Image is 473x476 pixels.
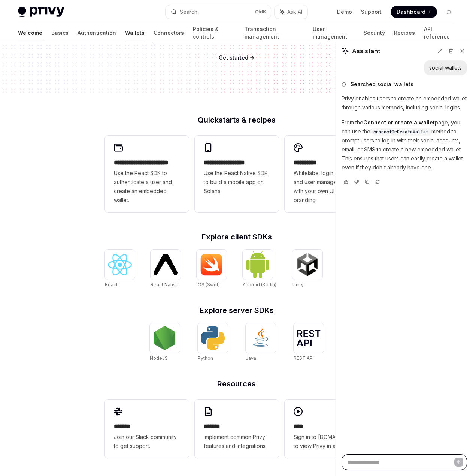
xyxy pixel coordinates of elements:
[18,7,64,17] img: light logo
[342,118,467,172] p: From the page, you can use the method to prompt users to log in with their social accounts, email...
[198,355,213,361] span: Python
[105,233,369,241] h2: Explore client SDKs
[243,282,276,287] span: Android (Kotlin)
[454,458,463,467] button: Send message
[364,24,385,42] a: Security
[201,326,225,350] img: Python
[108,254,132,275] img: React
[200,253,224,276] img: iOS (Swift)
[424,24,455,42] a: API reference
[443,6,455,18] button: Toggle dark mode
[197,282,220,287] span: iOS (Swift)
[153,326,177,350] img: NodeJS
[294,169,360,205] span: Whitelabel login, wallets, and user management with your own UI and branding.
[150,355,168,361] span: NodeJS
[105,307,369,314] h2: Explore server SDKs
[204,433,270,451] span: Implement common Privy features and integrations.
[166,5,270,19] button: Search...CtrlK
[105,116,369,124] h2: Quickstarts & recipes
[195,136,279,212] a: **** **** **** ***Use the React Native SDK to build a mobile app on Solana.
[198,323,228,362] a: PythonPython
[105,282,118,287] span: React
[180,7,201,16] div: Search...
[287,8,302,16] span: Ask AI
[151,250,181,289] a: React NativeReact Native
[150,323,180,362] a: NodeJSNodeJS
[294,355,314,361] span: REST API
[246,250,270,278] img: Android (Kotlin)
[105,250,135,289] a: ReactReact
[18,24,42,42] a: Welcome
[342,94,467,112] p: Privy enables users to create an embedded wallet through various methods, including social logins.
[51,24,69,42] a: Basics
[255,9,266,15] span: Ctrl K
[373,129,428,135] span: connectOrCreateWallet
[394,24,415,42] a: Recipes
[313,24,355,42] a: User management
[294,433,360,451] span: Sign in to [DOMAIN_NAME] to view Privy in action.
[249,326,273,350] img: Java
[204,169,270,196] span: Use the React Native SDK to build a mobile app on Solana.
[114,169,180,205] span: Use the React SDK to authenticate a user and create an embedded wallet.
[245,24,304,42] a: Transaction management
[114,433,180,451] span: Join our Slack community to get support.
[154,254,178,275] img: React Native
[243,250,276,289] a: Android (Kotlin)Android (Kotlin)
[292,282,304,287] span: Unity
[151,282,179,287] span: React Native
[397,8,425,16] span: Dashboard
[429,64,462,72] div: social wallets
[219,54,248,61] span: Get started
[193,24,236,42] a: Policies & controls
[125,24,145,42] a: Wallets
[195,400,279,458] a: **** **Implement common Privy features and integrations.
[295,253,319,277] img: Unity
[154,24,184,42] a: Connectors
[342,81,467,88] button: Searched social wallets
[246,355,256,361] span: Java
[105,380,369,388] h2: Resources
[337,8,352,16] a: Demo
[105,400,189,458] a: **** **Join our Slack community to get support.
[361,8,382,16] a: Support
[285,400,369,458] a: ****Sign in to [DOMAIN_NAME] to view Privy in action.
[275,5,307,19] button: Ask AI
[391,6,437,18] a: Dashboard
[219,54,248,61] a: Get started
[285,136,369,212] a: **** *****Whitelabel login, wallets, and user management with your own UI and branding.
[294,323,324,362] a: REST APIREST API
[78,24,116,42] a: Authentication
[292,250,322,289] a: UnityUnity
[352,46,380,55] span: Assistant
[363,119,435,126] strong: Connect or create a wallet
[246,323,276,362] a: JavaJava
[351,81,413,88] span: Searched social wallets
[197,250,227,289] a: iOS (Swift)iOS (Swift)
[297,330,321,346] img: REST API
